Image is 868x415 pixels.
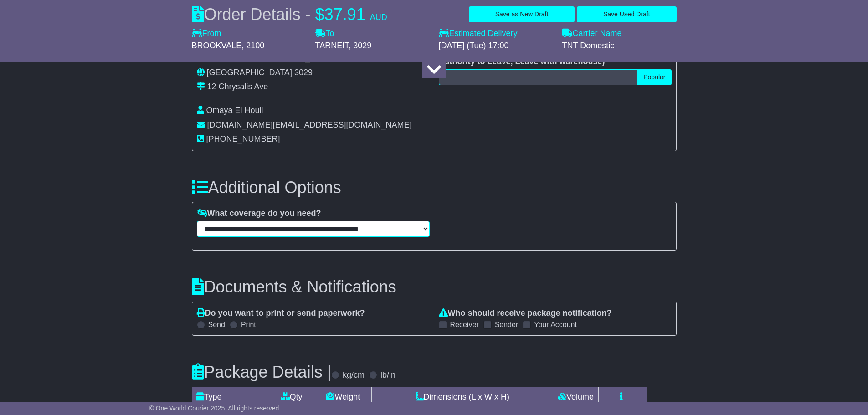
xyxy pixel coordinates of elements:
label: Receiver [450,320,479,329]
div: 12 Chrysalis Ave [207,82,268,92]
span: © One World Courier 2025. All rights reserved. [149,405,281,412]
td: Dimensions (L x W x H) [372,387,553,407]
div: [DATE] (Tue) 17:00 [439,41,553,51]
label: Estimated Delivery [439,29,553,39]
label: Who should receive package notification? [439,308,612,318]
h3: Package Details | [192,363,332,381]
label: To [315,29,334,39]
span: Omaya El Houli [206,106,263,115]
label: Your Account [534,320,577,329]
label: Do you want to print or send paperwork? [197,308,365,318]
span: $ [315,5,324,24]
label: lb/in [380,370,395,380]
label: kg/cm [343,370,365,380]
button: Save Used Draft [577,6,676,22]
span: TARNEIT [315,41,349,50]
span: 37.91 [324,5,365,24]
span: , 3029 [349,41,371,50]
span: AUD [370,13,387,22]
td: Weight [315,387,372,407]
div: TNT Domestic [562,41,677,51]
button: Save as New Draft [469,6,575,22]
label: Carrier Name [562,29,622,39]
label: Print [241,320,256,329]
label: What coverage do you need? [197,209,321,219]
label: From [192,29,221,39]
h3: Additional Options [192,179,677,197]
label: Sender [495,320,519,329]
td: Volume [553,387,599,407]
span: BROOKVALE [192,41,242,50]
td: Qty [268,387,315,407]
div: Order Details - [192,5,387,24]
td: Type [192,387,268,407]
span: [PHONE_NUMBER] [206,134,280,143]
label: Send [208,320,225,329]
span: , 2100 [241,41,264,50]
span: [DOMAIN_NAME][EMAIL_ADDRESS][DOMAIN_NAME] [207,120,412,129]
h3: Documents & Notifications [192,278,677,296]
